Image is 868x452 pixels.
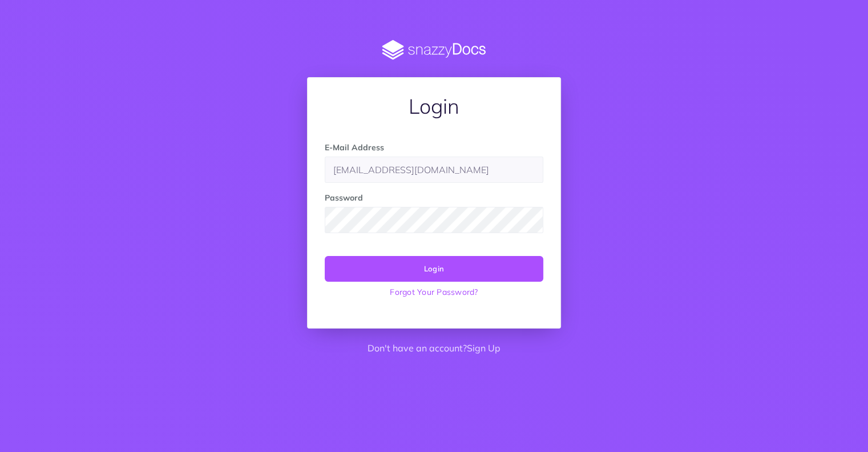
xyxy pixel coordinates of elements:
[307,40,561,60] img: SnazzyDocs Logo
[325,191,363,204] label: Password
[325,282,543,302] a: Forgot Your Password?
[467,342,500,354] a: Sign Up
[325,256,543,281] button: Login
[307,341,561,356] p: Don't have an account?
[325,95,543,118] h1: Login
[325,141,384,154] label: E-Mail Address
